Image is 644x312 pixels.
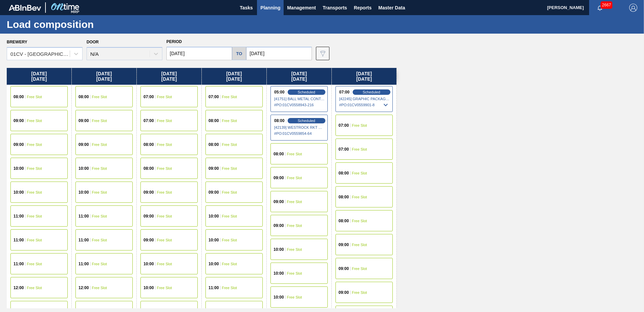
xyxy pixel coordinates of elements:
[27,95,42,99] span: Free Slot
[143,166,154,170] span: 08:00
[378,4,405,12] span: Master Data
[260,4,280,12] span: Planning
[267,68,331,85] div: [DATE] [DATE]
[13,190,24,194] span: 10:00
[236,51,242,56] h5: to
[339,123,349,127] span: 07:00
[157,286,172,290] span: Free Slot
[208,238,219,242] span: 10:00
[222,119,237,123] span: Free Slot
[339,267,349,271] span: 09:00
[363,90,380,94] span: Scheduled
[7,68,71,85] div: [DATE] [DATE]
[339,101,390,109] span: # PO : 01CV0559901-8
[13,119,24,123] span: 09:00
[92,143,107,147] span: Free Slot
[208,143,219,147] span: 08:00
[157,238,172,242] span: Free Slot
[352,267,367,271] span: Free Slot
[239,4,254,12] span: Tasks
[78,95,89,99] span: 08:00
[222,190,237,194] span: Free Slot
[208,214,219,218] span: 10:00
[143,190,154,194] span: 09:00
[27,214,42,218] span: Free Slot
[287,152,302,156] span: Free Slot
[273,200,284,204] span: 09:00
[222,262,237,266] span: Free Slot
[323,4,347,12] span: Transports
[157,95,172,99] span: Free Slot
[92,166,107,170] span: Free Slot
[13,238,24,242] span: 11:00
[273,224,284,228] span: 09:00
[273,247,284,251] span: 10:00
[7,21,126,28] h1: Load composition
[72,68,136,85] div: [DATE] [DATE]
[589,3,611,12] button: Notifications
[78,214,89,218] span: 11:00
[143,119,154,123] span: 07:00
[13,143,24,147] span: 09:00
[92,286,107,290] span: Free Slot
[92,95,107,99] span: Free Slot
[157,190,172,194] span: Free Slot
[352,147,367,151] span: Free Slot
[13,214,24,218] span: 11:00
[352,290,367,295] span: Free Slot
[78,238,89,242] span: 11:00
[7,40,27,44] label: Brewery
[208,190,219,194] span: 09:00
[222,238,237,242] span: Free Slot
[274,119,285,123] span: 08:00
[629,4,637,12] img: Logout
[27,190,42,194] span: Free Slot
[354,4,372,12] span: Reports
[78,190,89,194] span: 10:00
[273,176,284,180] span: 09:00
[273,295,284,299] span: 10:00
[287,271,302,275] span: Free Slot
[274,97,325,101] span: [41751] BALL METAL CONTAINER GROUP - 0008221649
[166,47,232,60] input: mm/dd/yyyy
[143,262,154,266] span: 10:00
[273,152,284,156] span: 08:00
[339,219,349,223] span: 08:00
[287,247,302,251] span: Free Slot
[352,243,367,247] span: Free Slot
[157,262,172,266] span: Free Slot
[352,195,367,199] span: Free Slot
[157,214,172,218] span: Free Slot
[166,39,182,44] span: Period
[274,90,285,94] span: 05:00
[339,195,349,199] span: 08:00
[352,123,367,127] span: Free Slot
[13,166,24,170] span: 10:00
[92,238,107,242] span: Free Slot
[208,119,219,123] span: 08:00
[222,95,237,99] span: Free Slot
[222,143,237,147] span: Free Slot
[222,214,237,218] span: Free Slot
[143,143,154,147] span: 08:00
[157,143,172,147] span: Free Slot
[352,219,367,223] span: Free Slot
[78,286,89,290] span: 12:00
[339,171,349,175] span: 08:00
[601,1,612,9] span: 2667
[339,147,349,151] span: 07:00
[339,290,349,295] span: 09:00
[27,238,42,242] span: Free Slot
[287,295,302,299] span: Free Slot
[27,143,42,147] span: Free Slot
[274,129,325,138] span: # PO : 01CV0559854-64
[332,68,396,85] div: [DATE] [DATE]
[298,90,315,94] span: Scheduled
[78,166,89,170] span: 10:00
[339,97,390,101] span: [42245] GRAPHIC PACKAGING INTERNATIONA - 0008221069
[222,166,237,170] span: Free Slot
[316,47,329,60] button: icon-filter-gray
[352,171,367,175] span: Free Slot
[339,243,349,247] span: 09:00
[27,262,42,266] span: Free Slot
